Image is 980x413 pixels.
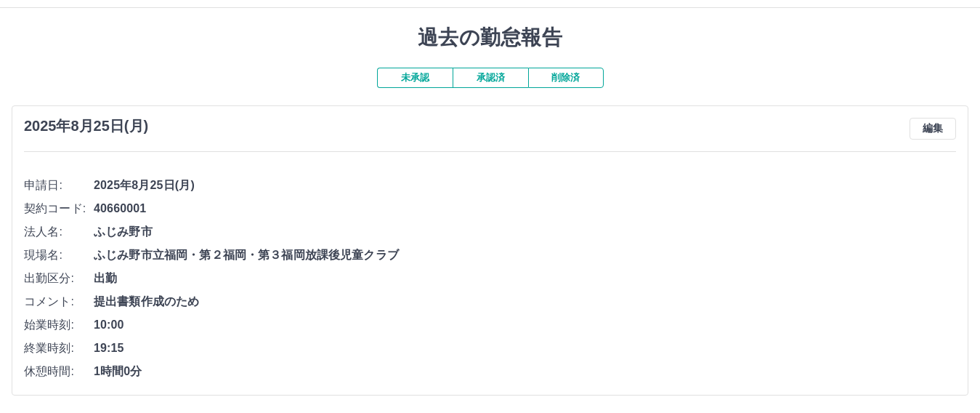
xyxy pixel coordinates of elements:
[94,293,956,310] span: 提出書類作成のため
[24,200,94,217] span: 契約コード:
[12,25,968,50] h1: 過去の勤怠報告
[453,68,528,88] button: 承認済
[377,68,453,88] button: 未承認
[94,363,956,380] span: 1時間0分
[94,177,956,194] span: 2025年8月25日(月)
[24,316,94,334] span: 始業時刻:
[24,177,94,194] span: 申請日:
[94,223,956,241] span: ふじみ野市
[24,118,148,135] h3: 2025年8月25日(月)
[94,340,956,357] span: 19:15
[910,118,956,140] button: 編集
[24,340,94,357] span: 終業時刻:
[94,246,956,264] span: ふじみ野市立福岡・第２福岡・第３福岡放課後児童クラブ
[24,246,94,264] span: 現場名:
[24,270,94,287] span: 出勤区分:
[94,316,956,334] span: 10:00
[24,223,94,241] span: 法人名:
[24,363,94,380] span: 休憩時間:
[94,200,956,217] span: 40660001
[94,270,956,287] span: 出勤
[528,68,604,88] button: 削除済
[24,293,94,310] span: コメント:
